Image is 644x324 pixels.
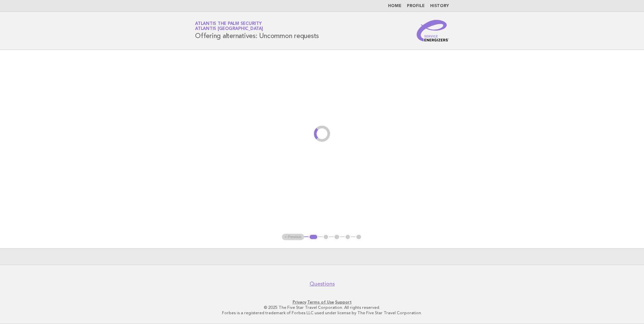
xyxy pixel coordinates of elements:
p: Forbes is a registered trademark of Forbes LLC used under license by The Five Star Travel Corpora... [116,310,528,316]
a: Atlantis The Palm SecurityAtlantis [GEOGRAPHIC_DATA] [195,22,263,31]
a: History [430,4,449,8]
img: Service Energizers [417,20,449,41]
a: Terms of Use [307,300,334,304]
a: Privacy [293,300,306,304]
a: Profile [407,4,425,8]
h1: Offering alternatives: Uncommon requests [195,22,319,39]
p: · · [116,299,528,305]
a: Support [335,300,352,304]
a: Home [388,4,401,8]
a: Questions [310,281,335,287]
p: © 2025 The Five Star Travel Corporation. All rights reserved. [116,305,528,310]
span: Atlantis [GEOGRAPHIC_DATA] [195,27,263,31]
